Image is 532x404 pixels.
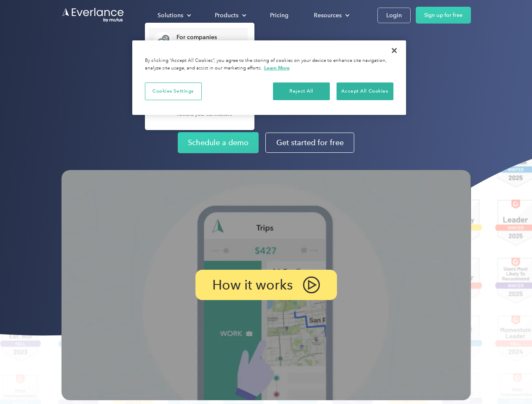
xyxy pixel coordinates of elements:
[176,33,243,42] div: For companies
[62,50,104,68] input: Submit
[145,23,254,130] nav: Solutions
[264,65,290,71] a: More information about your privacy, opens in a new tab
[386,10,402,21] div: Login
[61,7,125,23] a: Go to homepage
[265,133,354,153] a: Get started for free
[385,41,404,60] button: Close
[337,82,393,100] button: Accept All Cookies
[158,10,183,21] div: Solutions
[149,28,248,55] a: For companiesEasy vehicle reimbursements
[314,10,342,21] div: Resources
[206,8,253,23] div: Products
[132,40,406,115] div: Cookie banner
[273,82,330,100] button: Reject All
[270,10,289,21] div: Pricing
[145,82,202,100] button: Cookies Settings
[178,132,259,153] a: Schedule a demo
[212,280,293,290] p: How it works
[377,8,411,23] a: Login
[262,8,297,23] a: Pricing
[215,10,238,21] div: Products
[149,8,198,23] div: Solutions
[305,8,356,23] div: Resources
[132,40,406,115] div: Privacy
[145,57,393,72] div: By clicking “Accept All Cookies”, you agree to the storing of cookies on your device to enhance s...
[416,7,471,24] a: Sign up for free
